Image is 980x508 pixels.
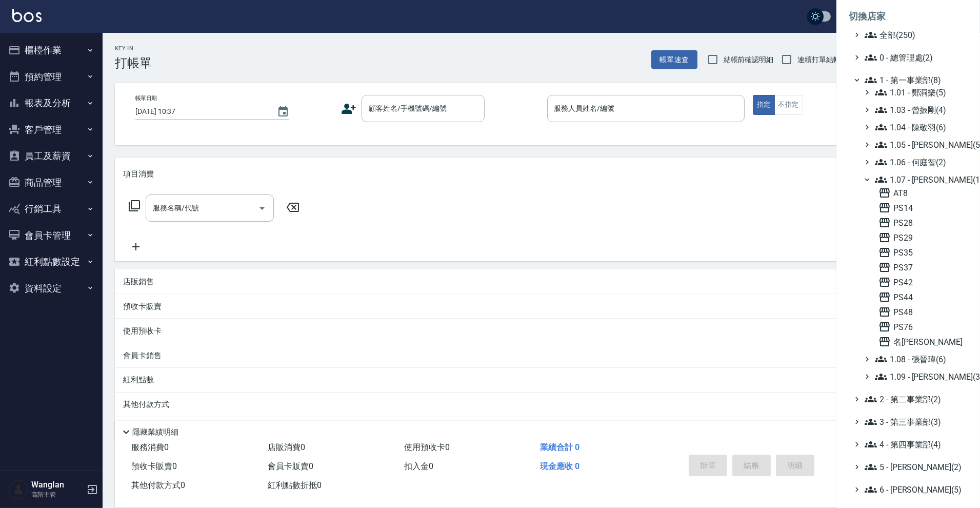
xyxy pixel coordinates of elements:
span: 0 - 總管理處(2) [865,51,964,64]
span: 1.06 - 何庭智(2) [875,156,964,168]
span: PS76 [878,321,964,333]
span: 1.09 - [PERSON_NAME](3) [875,370,964,383]
span: 1.01 - 鄭洞樂(5) [875,86,964,99]
span: PS29 [878,231,964,244]
span: PS44 [878,291,964,303]
span: 1.08 - 張晉瑋(6) [875,353,964,365]
span: PS35 [878,246,964,259]
span: 1.03 - 曾振剛(4) [875,104,964,116]
span: 6 - [PERSON_NAME](5) [865,483,964,496]
span: 名[PERSON_NAME] [878,336,964,348]
span: AT8 [878,187,964,199]
span: 全部(250) [865,29,964,41]
span: 1.04 - 陳敬羽(6) [875,121,964,133]
span: PS48 [878,306,964,318]
span: 1.07 - [PERSON_NAME](11) [875,173,964,186]
span: PS42 [878,276,964,288]
span: 1 - 第一事業部(8) [865,74,964,86]
span: PS37 [878,261,964,273]
span: 1.05 - [PERSON_NAME](5) [875,139,964,151]
span: 2 - 第二事業部(2) [865,393,964,405]
li: 切換店家 [849,4,968,29]
span: 4 - 第四事業部(4) [865,438,964,451]
span: PS28 [878,217,964,229]
span: 5 - [PERSON_NAME](2) [865,461,964,473]
span: PS14 [878,202,964,214]
span: 3 - 第三事業部(3) [865,416,964,428]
